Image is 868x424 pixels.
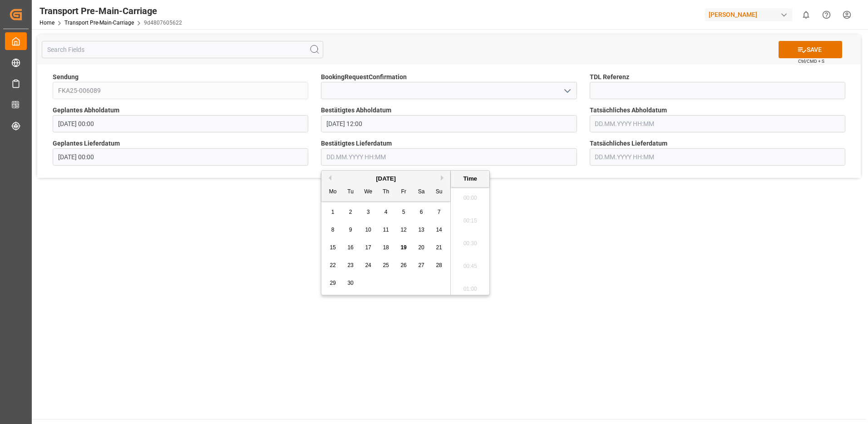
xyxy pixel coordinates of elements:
[398,187,409,198] div: Fr
[363,224,374,236] div: Choose Wednesday, September 10th, 2025
[367,209,370,215] span: 3
[398,224,409,236] div: Choose Friday, September 12th, 2025
[380,187,392,198] div: Th
[418,244,424,251] span: 20
[705,6,796,23] button: [PERSON_NAME]
[796,5,816,25] button: show 0 new notifications
[590,115,845,132] input: DD.MM.YYYY HH:MM
[434,207,445,218] div: Choose Sunday, September 7th, 2025
[42,41,323,58] input: Search Fields
[330,280,335,286] span: 29
[321,115,577,132] input: DD.MM.YYYY HH:MM
[53,106,119,115] span: Geplantes Abholdatum
[380,224,392,236] div: Choose Thursday, September 11th, 2025
[441,175,446,181] button: Next Month
[53,139,120,148] span: Geplantes Lieferdatum
[798,58,824,65] span: Ctrl/CMD + S
[398,242,409,253] div: Choose Friday, September 19th, 2025
[53,148,308,166] input: DD.MM.YYYY HH:MM
[416,187,427,198] div: Sa
[347,280,353,286] span: 30
[345,242,356,253] div: Choose Tuesday, September 16th, 2025
[705,8,792,21] div: [PERSON_NAME]
[420,209,423,215] span: 6
[590,106,667,115] span: Tatsächliches Abholdatum
[434,187,445,198] div: Su
[331,227,335,233] span: 8
[327,224,339,236] div: Choose Monday, September 8th, 2025
[590,148,845,166] input: DD.MM.YYYY HH:MM
[321,174,450,183] div: [DATE]
[345,224,356,236] div: Choose Tuesday, September 9th, 2025
[416,260,427,271] div: Choose Saturday, September 27th, 2025
[53,115,308,132] input: DD.MM.YYYY HH:MM
[418,227,424,233] span: 13
[380,260,392,271] div: Choose Thursday, September 25th, 2025
[324,203,448,292] div: month 2025-09
[436,227,442,233] span: 14
[383,244,389,251] span: 18
[39,20,54,26] a: Home
[363,187,374,198] div: We
[365,227,371,233] span: 10
[436,244,442,251] span: 21
[64,20,134,26] a: Transport Pre-Main-Carriage
[418,262,424,268] span: 27
[400,244,406,251] span: 19
[416,242,427,253] div: Choose Saturday, September 20th, 2025
[434,260,445,271] div: Choose Sunday, September 28th, 2025
[380,207,392,218] div: Choose Thursday, September 4th, 2025
[345,187,356,198] div: Tu
[321,106,391,115] span: Bestätigtes Abholdatum
[321,148,577,166] input: DD.MM.YYYY HH:MM
[349,227,352,233] span: 9
[327,187,339,198] div: Mo
[327,242,339,253] div: Choose Monday, September 15th, 2025
[383,227,389,233] span: 11
[363,242,374,253] div: Choose Wednesday, September 17th, 2025
[560,84,573,98] button: open menu
[434,242,445,253] div: Choose Sunday, September 21st, 2025
[327,260,339,271] div: Choose Monday, September 22nd, 2025
[53,72,79,82] span: Sendung
[363,260,374,271] div: Choose Wednesday, September 24th, 2025
[779,41,842,58] button: SAVE
[434,224,445,236] div: Choose Sunday, September 14th, 2025
[326,175,331,181] button: Previous Month
[402,209,405,215] span: 5
[330,244,335,251] span: 15
[331,209,335,215] span: 1
[400,227,406,233] span: 12
[345,278,356,289] div: Choose Tuesday, September 30th, 2025
[385,209,388,215] span: 4
[438,209,441,215] span: 7
[400,262,406,268] span: 26
[330,262,335,268] span: 22
[327,278,339,289] div: Choose Monday, September 29th, 2025
[365,244,371,251] span: 17
[347,262,353,268] span: 23
[321,139,392,148] span: Bestätigtes Lieferdatum
[590,72,629,82] span: TDL Referenz
[398,207,409,218] div: Choose Friday, September 5th, 2025
[363,207,374,218] div: Choose Wednesday, September 3rd, 2025
[365,262,371,268] span: 24
[345,207,356,218] div: Choose Tuesday, September 2nd, 2025
[436,262,442,268] span: 28
[398,260,409,271] div: Choose Friday, September 26th, 2025
[590,139,667,148] span: Tatsächliches Lieferdatum
[383,262,389,268] span: 25
[416,224,427,236] div: Choose Saturday, September 13th, 2025
[349,209,352,215] span: 2
[327,207,339,218] div: Choose Monday, September 1st, 2025
[345,260,356,271] div: Choose Tuesday, September 23rd, 2025
[321,72,407,82] span: BookingRequestConfirmation
[347,244,353,251] span: 16
[39,4,182,18] div: Transport Pre-Main-Carriage
[453,174,487,183] div: Time
[816,5,837,25] button: Help Center
[380,242,392,253] div: Choose Thursday, September 18th, 2025
[416,207,427,218] div: Choose Saturday, September 6th, 2025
